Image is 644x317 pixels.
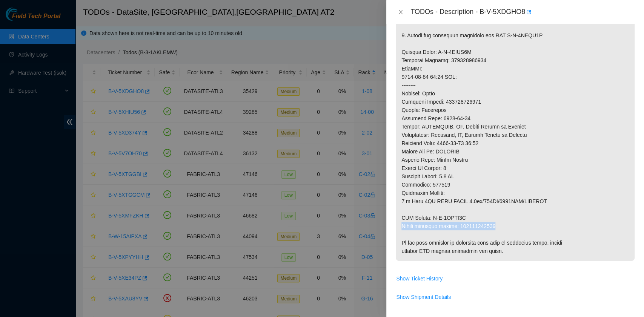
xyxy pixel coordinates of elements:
[396,273,443,285] button: Show Ticket History
[396,293,451,301] span: Show Shipment Details
[396,274,443,283] span: Show Ticket History
[398,9,404,15] span: close
[396,291,451,303] button: Show Shipment Details
[395,9,406,16] button: Close
[410,6,635,18] div: TODOs - Description - B-V-5XDGHO8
